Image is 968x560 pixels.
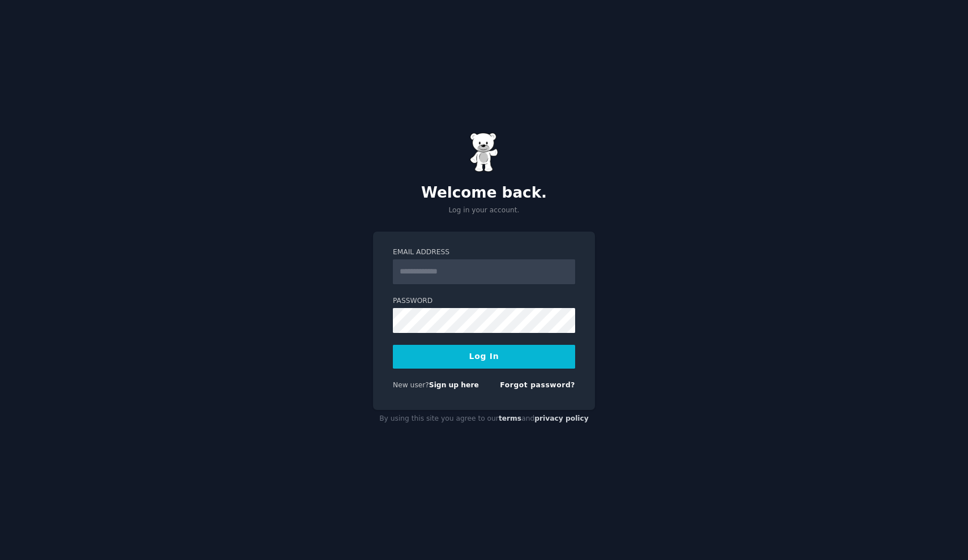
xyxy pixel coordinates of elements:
label: Email Address [393,247,575,258]
a: privacy policy [534,414,589,422]
label: Password [393,296,575,306]
img: Gummy Bear [470,132,498,172]
h2: Welcome back. [373,184,595,202]
a: Forgot password? [500,381,575,389]
p: Log in your account. [373,206,595,216]
span: New user? [393,381,429,389]
a: Sign up here [429,381,479,389]
div: By using this site you agree to our and [373,410,595,428]
a: terms [499,414,521,422]
button: Log In [393,345,575,369]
